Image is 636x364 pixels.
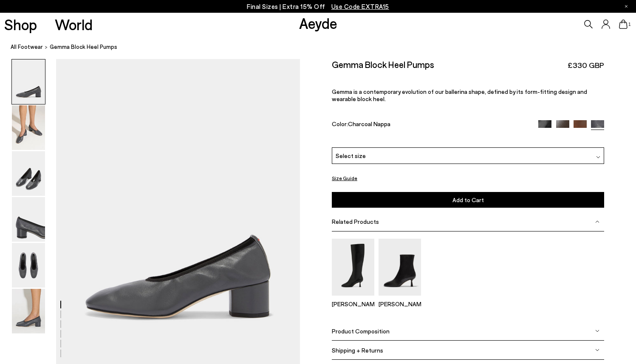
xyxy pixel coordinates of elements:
span: Select size [336,151,366,160]
a: 1 [619,20,628,29]
img: Dorothy Soft Sock Boots [379,239,421,295]
div: Color: [332,120,530,130]
p: [PERSON_NAME] [332,300,374,308]
a: Catherine High Sock Boots [PERSON_NAME] [332,290,374,308]
a: Dorothy Soft Sock Boots [PERSON_NAME] [379,290,421,308]
span: Shipping + Returns [332,347,383,354]
img: svg%3E [595,220,599,224]
a: All Footwear [11,42,43,51]
a: World [55,17,93,32]
h2: Gemma Block Heel Pumps [332,59,434,70]
nav: breadcrumb [11,36,636,59]
p: [PERSON_NAME] [379,300,421,308]
a: Shop [4,17,37,32]
p: Final Sizes | Extra 15% Off [247,1,389,12]
img: svg%3E [595,329,599,333]
span: Related Products [332,218,379,225]
img: Gemma Block Heel Pumps - Image 4 [12,197,45,242]
a: Aeyde [299,14,337,32]
img: Gemma Block Heel Pumps - Image 5 [12,243,45,288]
img: Gemma Block Heel Pumps - Image 1 [12,59,45,104]
button: Size Guide [332,173,357,183]
span: Add to Cart [452,196,484,203]
span: Navigate to /collections/ss25-final-sizes [331,3,389,10]
img: Gemma Block Heel Pumps - Image 6 [12,289,45,333]
p: Gemma is a contemporary evolution of our ballerina shape, defined by its form-fitting design and ... [332,88,604,102]
button: Add to Cart [332,192,604,208]
span: 1 [628,22,632,27]
span: Gemma Block Heel Pumps [50,42,117,51]
img: svg%3E [596,155,600,159]
img: Gemma Block Heel Pumps - Image 2 [12,105,45,150]
img: Gemma Block Heel Pumps - Image 3 [12,151,45,196]
img: svg%3E [595,348,599,352]
img: Catherine High Sock Boots [332,239,374,295]
span: Charcoal Nappa [348,120,390,127]
span: £330 GBP [568,60,604,71]
span: Product Composition [332,327,390,335]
